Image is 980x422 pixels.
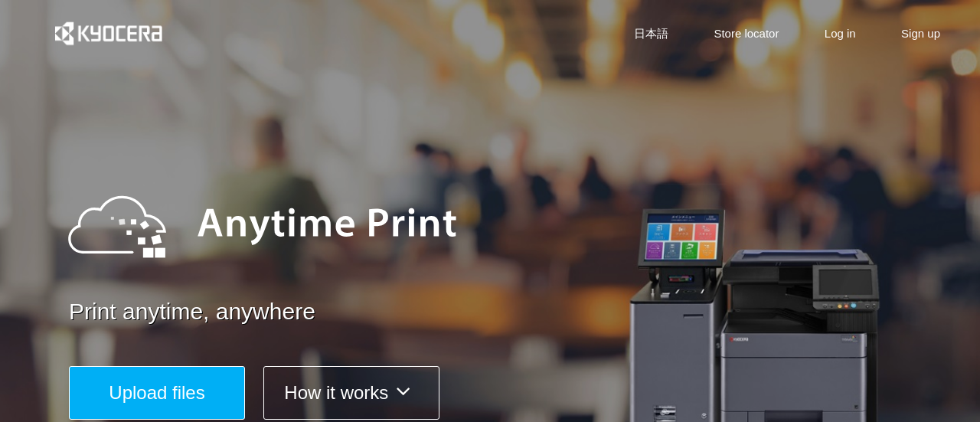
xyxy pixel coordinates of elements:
[263,366,439,420] button: How it works
[714,25,779,41] a: Store locator
[901,25,940,41] a: Sign up
[109,382,204,403] span: Upload files
[634,25,668,41] a: 日本語
[69,296,949,329] a: Print anytime, anywhere
[825,25,856,41] a: Log in
[69,366,245,420] button: Upload files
